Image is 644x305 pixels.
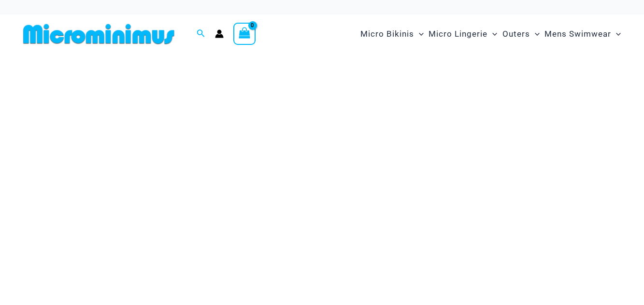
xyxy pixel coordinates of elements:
[360,22,414,46] span: Micro Bikinis
[358,19,426,49] a: Micro BikinisMenu ToggleMenu Toggle
[233,23,256,45] a: View Shopping Cart, empty
[426,19,500,49] a: Micro LingerieMenu ToggleMenu Toggle
[502,22,530,46] span: Outers
[414,22,424,46] span: Menu Toggle
[611,22,621,46] span: Menu Toggle
[530,22,540,46] span: Menu Toggle
[542,19,623,49] a: Mens SwimwearMenu ToggleMenu Toggle
[500,19,542,49] a: OutersMenu ToggleMenu Toggle
[26,68,618,268] img: Waves Breaking Ocean Bikini Pack
[215,29,224,38] a: Account icon link
[197,28,205,40] a: Search icon link
[19,23,178,45] img: MM SHOP LOGO FLAT
[487,22,497,46] span: Menu Toggle
[357,18,625,50] nav: Site Navigation
[429,22,487,46] span: Micro Lingerie
[544,22,611,46] span: Mens Swimwear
